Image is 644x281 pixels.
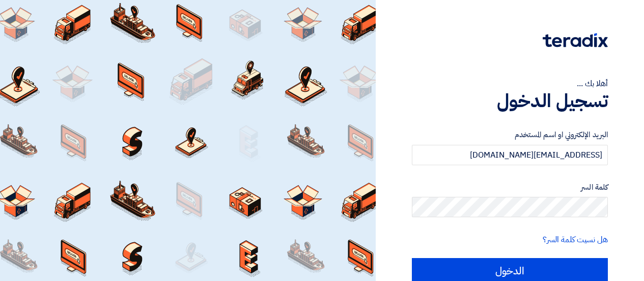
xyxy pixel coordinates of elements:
img: Teradix logo [543,33,608,47]
input: أدخل بريد العمل الإلكتروني او اسم المستخدم الخاص بك ... [412,145,608,165]
h1: تسجيل الدخول [412,90,608,112]
div: أهلا بك ... [412,78,608,90]
label: البريد الإلكتروني او اسم المستخدم [412,129,608,141]
label: كلمة السر [412,182,608,193]
a: هل نسيت كلمة السر؟ [543,234,608,246]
